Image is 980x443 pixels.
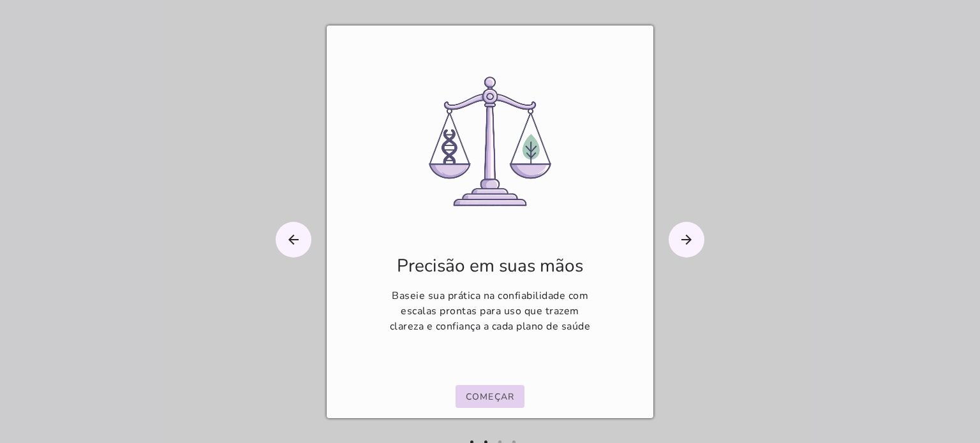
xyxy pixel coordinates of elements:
mwc-icon: arrow_forward [669,222,704,258]
p: Baseie sua prática na confiabilidade com escalas prontas para uso que trazem clareza e confiança ... [350,288,630,334]
mwc-icon: arrow_backward [276,222,311,258]
p: Precisão em suas mãos [397,254,583,278]
img: guide-media-3a858cb6-9fe9-4eec-900a-1f1e0f8e7ef1 [429,76,551,207]
mwc-button: Começar [456,385,525,408]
